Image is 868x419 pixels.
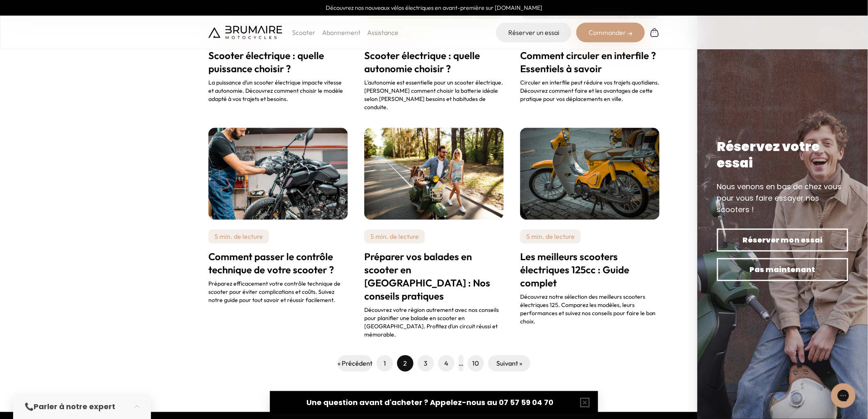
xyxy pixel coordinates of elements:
p: 5 min. de lecture [520,229,581,243]
p: 5 min. de lecture [364,229,425,243]
div: Circuler en interfile peut réduire vos trajets quotidiens. Découvrez comment faire et les avantag... [520,78,660,103]
img: les-meilleures-balades-en-scootera-decouvrir-partout-en-france_6289a47a-efaf-441e-b6e1-60dc7d2302... [364,128,504,220]
h2: Comment circuler en interfile ? Essentiels à savoir [520,49,660,75]
a: 10 [473,358,480,368]
div: Découvrez notre sélection des meilleurs scooters électriques 125. Comparez les modèles, leurs per... [520,293,660,325]
div: Commander [576,23,645,42]
div: v 4.0.25 [23,13,40,20]
div: L’autonomie est essentielle pour un scooter électrique. [PERSON_NAME] comment choisir la batterie... [364,78,504,111]
a: 4 [444,358,448,368]
a: Assistance [367,28,398,37]
div: Domaine [42,48,63,54]
h2: Scooter électrique : quelle puissance choisir ? [208,49,348,75]
h2: Préparer vos balades en scooter en [GEOGRAPHIC_DATA] : Nos conseils pratiques [364,250,504,302]
a: « Précédent [338,358,372,368]
a: 5 min. de lecture Les meilleurs scooters électriques 125cc : Guide complet Découvrez notre sélect... [520,128,660,339]
p: Scooter [292,27,315,37]
a: Réserver un essai [496,23,571,42]
img: tab_keywords_by_traffic_grey.svg [93,48,100,54]
img: Panier [650,27,660,37]
div: Mots-clés [102,48,126,54]
span: 2 [397,355,413,371]
img: controle-technique-scooter-comment-bien-sy-preparer_5264e4a8-ebf9-4db5-89c5-3859ffac829a.jpg [208,128,348,220]
a: Abonnement [322,28,361,37]
img: right-arrow-2.png [628,31,633,36]
img: logo_orange.svg [13,13,20,20]
h2: Comment passer le contrôle technique de votre scooter ? [208,250,348,276]
img: Top_5_des_meilleurs_scooters_electriques_125.jpg [520,128,660,220]
a: 5 min. de lecture Préparer vos balades en scooter en [GEOGRAPHIC_DATA] : Nos conseils pratiques D... [364,128,504,339]
div: La puissance d’un scooter électrique impacte vitesse et autonomie. Découvrez comment choisir le m... [208,78,348,103]
img: website_grey.svg [13,21,20,28]
a: 5 min. de lecture Comment passer le contrôle technique de votre scooter ? Préparez efficacement v... [208,128,348,339]
div: Préparez efficacement votre contrôle technique de scooter pour éviter complications et coûts. Sui... [208,279,348,304]
div: Domaine: [DOMAIN_NAME] [21,21,93,28]
img: Brumaire Motocycles [208,26,282,39]
h2: Les meilleurs scooters électriques 125cc : Guide complet [520,250,660,289]
div: Découvrez votre région autrement avec nos conseils pour planifier une balade en scooter en [GEOGR... [364,306,504,339]
a: 3 [424,358,428,368]
a: 1 [384,358,386,368]
h2: Scooter électrique : quelle autonomie choisir ? [364,49,504,75]
span: … [459,355,464,371]
a: Suivant » [496,358,522,368]
img: tab_domain_overview_orange.svg [33,48,40,54]
p: 5 min. de lecture [208,229,269,243]
iframe: Gorgias live chat messenger [827,380,860,411]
